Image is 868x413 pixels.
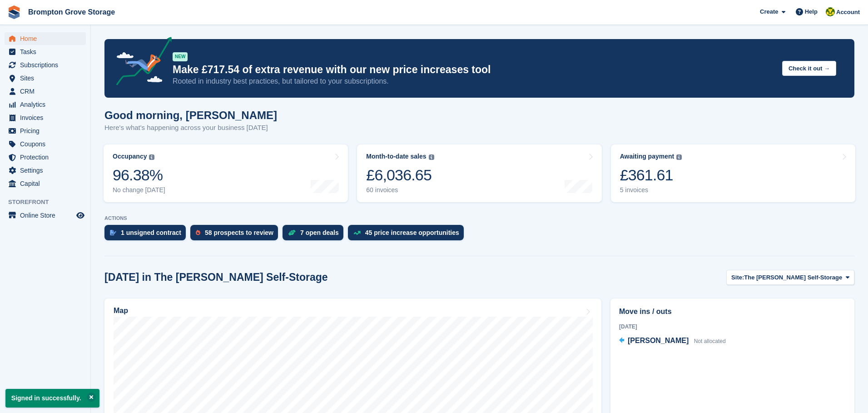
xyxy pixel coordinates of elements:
[5,111,86,124] a: menu
[5,389,99,408] p: Signed in successfully.
[104,271,328,284] h2: [DATE] in The [PERSON_NAME] Self-Storage
[300,229,339,236] div: 7 open deals
[760,7,778,16] span: Create
[620,166,682,184] div: £361.61
[620,186,682,194] div: 5 invoices
[20,85,74,98] span: CRM
[620,153,675,160] div: Awaiting payment
[113,153,147,160] div: Occupancy
[20,209,74,222] span: Online Store
[20,138,74,150] span: Coupons
[113,166,165,184] div: 96.38%
[619,323,846,331] div: [DATE]
[104,215,854,221] p: ACTIONS
[365,229,459,236] div: 45 price increase opportunities
[5,177,86,190] a: menu
[20,98,74,111] span: Analytics
[173,52,188,61] div: NEW
[694,338,726,344] span: Not allocated
[114,307,128,315] h2: Map
[121,229,181,236] div: 1 unsigned contract
[366,153,426,160] div: Month-to-date sales
[366,186,434,194] div: 60 invoices
[744,273,842,282] span: The [PERSON_NAME] Self-Storage
[611,144,855,202] a: Awaiting payment £361.61 5 invoices
[5,45,86,58] a: menu
[726,270,854,285] button: Site: The [PERSON_NAME] Self-Storage
[205,229,273,236] div: 58 prospects to review
[836,8,860,17] span: Account
[20,124,74,137] span: Pricing
[782,61,836,76] button: Check it out →
[20,177,74,190] span: Capital
[357,144,601,202] a: Month-to-date sales £6,036.65 60 invoices
[20,45,74,58] span: Tasks
[5,72,86,85] a: menu
[366,166,434,184] div: £6,036.65
[20,59,74,71] span: Subscriptions
[731,273,744,282] span: Site:
[805,7,818,16] span: Help
[5,138,86,150] a: menu
[20,151,74,164] span: Protection
[104,109,277,121] h1: Good morning, [PERSON_NAME]
[5,151,86,164] a: menu
[5,209,86,222] a: menu
[5,32,86,45] a: menu
[5,164,86,177] a: menu
[348,225,468,245] a: 45 price increase opportunities
[5,98,86,111] a: menu
[619,306,846,317] h2: Move ins / outs
[5,59,86,71] a: menu
[8,198,90,207] span: Storefront
[173,63,775,76] p: Make £717.54 of extra revenue with our new price increases tool
[25,5,119,20] a: Brompton Grove Storage
[196,230,200,235] img: prospect-51fa495bee0391a8d652442698ab0144808aea92771e9ea1ae160a38d050c398.svg
[104,123,277,133] p: Here's what's happening across your business [DATE]
[429,154,434,160] img: icon-info-grey-7440780725fd019a000dd9b08b2336e03edf1995a4989e88bcd33f0948082b44.svg
[104,144,348,202] a: Occupancy 96.38% No change [DATE]
[5,85,86,98] a: menu
[288,229,296,236] img: deal-1b604bf984904fb50ccaf53a9ad4b4a5d6e5aea283cecdc64d6e3604feb123c2.svg
[149,154,154,160] img: icon-info-grey-7440780725fd019a000dd9b08b2336e03edf1995a4989e88bcd33f0948082b44.svg
[20,111,74,124] span: Invoices
[173,76,775,86] p: Rooted in industry best practices, but tailored to your subscriptions.
[110,230,116,235] img: contract_signature_icon-13c848040528278c33f63329250d36e43548de30e8caae1d1a13099fd9432cc5.svg
[190,225,283,245] a: 58 prospects to review
[20,32,74,45] span: Home
[353,231,361,235] img: price_increase_opportunities-93ffe204e8149a01c8c9dc8f82e8f89637d9d84a8eef4429ea346261dce0b2c0.svg
[20,164,74,177] span: Settings
[619,335,726,347] a: [PERSON_NAME] Not allocated
[104,225,190,245] a: 1 unsigned contract
[75,210,86,221] a: Preview store
[628,337,689,344] span: [PERSON_NAME]
[20,72,74,85] span: Sites
[826,7,835,16] img: Marie Cavalier
[5,124,86,137] a: menu
[113,186,165,194] div: No change [DATE]
[676,154,682,160] img: icon-info-grey-7440780725fd019a000dd9b08b2336e03edf1995a4989e88bcd33f0948082b44.svg
[109,37,172,89] img: price-adjustments-announcement-icon-8257ccfd72463d97f412b2fc003d46551f7dbcb40ab6d574587a9cd5c0d94...
[7,5,21,19] img: stora-icon-8386f47178a22dfd0bd8f6a31ec36ba5ce8667c1dd55bd0f319d3a0aa187defe.svg
[283,225,348,245] a: 7 open deals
